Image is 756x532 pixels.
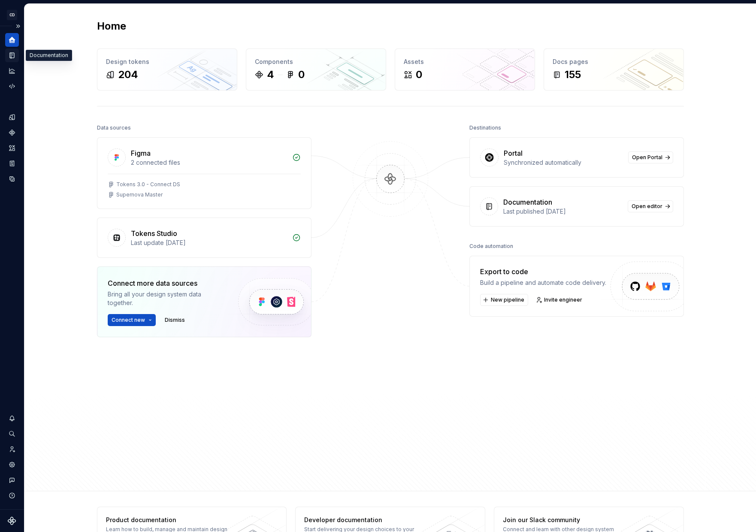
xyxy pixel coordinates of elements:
a: Data sources [5,172,19,186]
div: Join our Slack community [503,516,628,524]
div: Tokens 3.0 - Connect DS [116,181,180,188]
div: Synchronized automatically [504,158,623,167]
button: Search ⌘K [5,427,19,441]
h2: Home [97,19,126,33]
a: Invite team [5,442,19,456]
div: Code automation [469,240,513,252]
div: 0 [416,68,422,82]
div: Docs pages [553,57,675,66]
a: Documentation [5,48,19,62]
div: Last update [DATE] [131,239,287,247]
a: Analytics [5,64,19,78]
div: Last published [DATE] [503,207,623,216]
span: New pipeline [491,296,524,303]
button: Contact support [5,473,19,487]
button: New pipeline [480,294,528,306]
a: Design tokens [5,110,19,124]
a: Invite engineer [533,294,586,306]
div: Bring all your design system data together. [108,290,224,307]
div: 155 [565,68,581,82]
div: Connect more data sources [108,278,224,288]
button: Dismiss [161,314,189,326]
a: Open editor [628,200,673,212]
a: Components40 [246,48,386,91]
div: 2 connected files [131,158,287,167]
span: Dismiss [165,317,185,323]
button: CD [2,6,22,24]
div: Destinations [469,122,501,134]
svg: Supernova Logo [8,517,16,525]
div: Portal [504,148,523,158]
a: Assets [5,141,19,155]
a: Components [5,126,19,139]
div: Product documentation [106,516,231,524]
div: Tokens Studio [131,228,177,239]
div: CD [7,10,17,20]
div: Export to code [480,266,606,277]
div: Design tokens [106,57,228,66]
div: Documentation [26,50,72,61]
a: Design tokens204 [97,48,237,91]
span: Open editor [632,203,662,210]
div: Components [255,57,377,66]
button: Expand sidebar [12,20,24,32]
div: 0 [298,68,305,82]
div: Data sources [97,122,131,134]
a: Assets0 [395,48,535,91]
a: Code automation [5,79,19,93]
a: Storybook stories [5,157,19,170]
div: 204 [118,68,138,82]
a: Docs pages155 [544,48,684,91]
div: Assets [404,57,526,66]
span: Connect new [112,317,145,323]
a: Tokens StudioLast update [DATE] [97,218,311,258]
a: Open Portal [628,151,673,163]
a: Settings [5,458,19,472]
div: 4 [267,68,274,82]
a: Figma2 connected filesTokens 3.0 - Connect DSSupernova Master [97,137,311,209]
div: Figma [131,148,151,158]
span: Invite engineer [544,296,582,303]
span: Open Portal [632,154,662,161]
div: Documentation [503,197,552,207]
div: Build a pipeline and automate code delivery. [480,278,606,287]
div: Supernova Master [116,191,163,198]
button: Notifications [5,411,19,425]
button: Connect new [108,314,156,326]
div: Developer documentation [304,516,429,524]
a: Home [5,33,19,47]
